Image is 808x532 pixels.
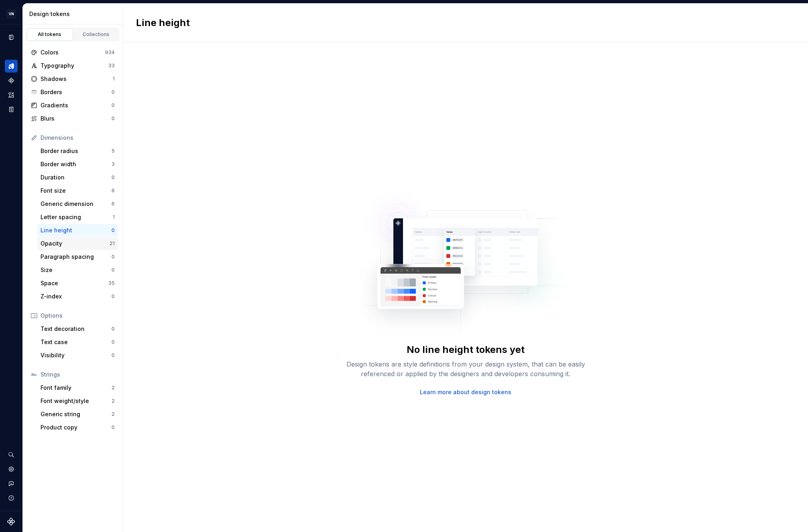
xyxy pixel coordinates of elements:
div: 33 [108,62,115,69]
div: Design tokens are style definitions from your design system, that can be easily referenced or app... [337,359,594,379]
div: Gradients [41,101,111,109]
div: 0 [111,293,115,300]
div: Options [41,312,115,320]
div: 0 [111,267,115,273]
a: Settings [5,463,18,476]
a: Z-index0 [37,290,118,303]
div: Product copy [41,423,111,431]
div: VN [6,9,16,19]
a: Size0 [37,264,118,276]
a: Assets [5,89,18,101]
a: Text decoration0 [37,322,118,335]
div: Paragraph spacing [41,253,111,261]
div: Font weight/style [41,397,111,405]
div: 1 [113,214,115,220]
div: Border width [41,160,111,168]
a: Border width3 [37,158,118,171]
button: Contact support [5,477,18,490]
div: No line height tokens yet [407,343,524,356]
div: 0 [111,227,115,234]
a: Components [5,74,18,87]
a: Shadows1 [28,73,118,85]
div: 934 [105,49,115,56]
div: Visibility [41,351,111,359]
div: 0 [111,326,115,332]
a: Duration0 [37,171,118,184]
button: VN [2,5,21,22]
a: Product copy0 [37,421,118,434]
div: 35 [108,280,115,286]
a: Learn more about design tokens [420,388,511,396]
a: Gradients0 [28,99,118,112]
a: Line height0 [37,224,118,237]
a: Font size6 [37,184,118,197]
a: Text case0 [37,336,118,349]
div: Collections [76,31,116,38]
div: Blurs [41,115,111,123]
svg: Supernova Logo [7,518,15,526]
div: 2 [111,385,115,391]
div: 1 [113,76,115,82]
div: 3 [111,161,115,167]
div: 0 [111,352,115,359]
a: Space35 [37,277,118,290]
div: Duration [41,173,111,181]
div: Z-index [41,292,111,300]
div: Design tokens [29,10,119,18]
a: Generic dimension6 [37,197,118,210]
a: Documentation [5,31,18,44]
div: Strings [41,371,115,379]
a: Storybook stories [5,103,18,116]
div: Line height [41,226,111,234]
div: 0 [111,174,115,181]
div: Space [41,279,108,287]
div: Font size [41,187,111,195]
div: Font family [41,384,111,392]
div: Text case [41,338,111,346]
div: 0 [111,102,115,109]
a: Letter spacing1 [37,211,118,224]
div: 0 [111,89,115,95]
div: Size [41,266,111,274]
div: 21 [109,240,115,247]
div: Dimensions [41,134,115,142]
a: Blurs0 [28,112,118,125]
a: Design tokens [5,60,18,73]
a: Colors934 [28,46,118,59]
a: Visibility0 [37,349,118,362]
div: 0 [111,115,115,122]
a: Border radius5 [37,145,118,157]
div: 2 [111,411,115,417]
div: Typography [41,62,108,70]
div: 0 [111,424,115,431]
a: Font weight/style2 [37,395,118,407]
div: 6 [111,187,115,194]
div: Generic string [41,410,111,418]
div: Generic dimension [41,200,111,208]
h2: Line height [136,16,190,29]
button: Search ⌘K [5,448,18,461]
div: Colors [41,48,105,56]
a: Opacity21 [37,237,118,250]
div: 6 [111,201,115,207]
div: 0 [111,339,115,345]
div: Shadows [41,75,113,83]
a: Generic string2 [37,408,118,421]
a: Paragraph spacing0 [37,250,118,263]
div: 5 [111,148,115,154]
div: Border radius [41,147,111,155]
div: Borders [41,88,111,96]
div: 2 [111,398,115,404]
div: Opacity [41,240,109,248]
div: All tokens [30,31,70,38]
a: Borders0 [28,86,118,99]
